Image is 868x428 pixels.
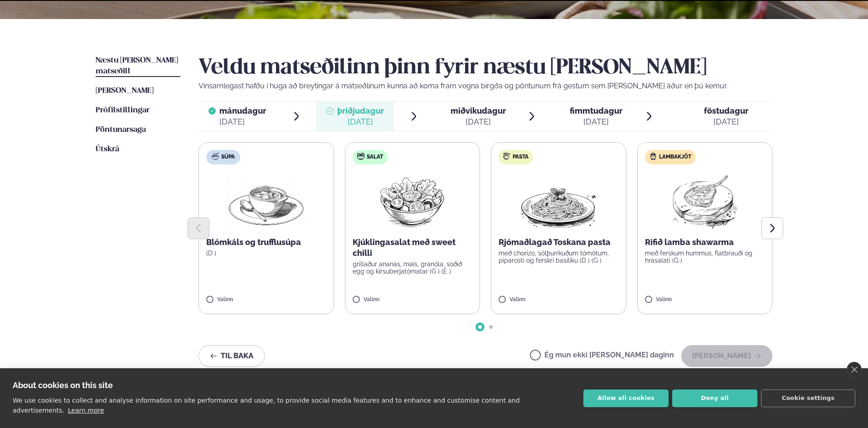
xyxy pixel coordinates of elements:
span: Útskrá [96,145,119,153]
a: Prófílstillingar [96,105,150,116]
button: Allow all cookies [583,390,669,407]
img: Lamb.svg [650,153,657,160]
button: Cookie settings [761,390,855,407]
span: Go to slide 2 [489,325,493,329]
p: Rjómaðlagað Toskana pasta [499,237,619,248]
img: Soup.png [226,172,306,230]
p: Rifið lamba shawarma [645,237,765,248]
span: miðvikudagur [451,106,506,115]
span: Prófílstillingar [96,106,150,114]
p: (D ) [206,250,326,257]
span: Pasta [513,154,529,161]
button: [PERSON_NAME] [681,345,772,367]
span: Salat [367,154,383,161]
div: [DATE] [704,116,748,127]
div: [DATE] [451,116,506,127]
button: Deny all [672,390,757,407]
span: fimmtudagur [570,106,622,115]
p: með chorizo, sólþurrkuðum tómötum, piparosti og ferskri basilíku (D ) (G ) [499,250,619,264]
div: [DATE] [219,116,266,127]
span: Næstu [PERSON_NAME] matseðill [96,57,178,75]
span: þriðjudagur [337,106,384,115]
p: Kjúklingasalat með sweet chilli [353,237,473,259]
p: We use cookies to collect and analyse information on site performance and usage, to provide socia... [13,397,520,414]
button: Next slide [761,217,783,239]
h2: Veldu matseðilinn þinn fyrir næstu [PERSON_NAME] [199,55,772,81]
img: Lamb-Meat.png [664,172,745,230]
a: Pöntunarsaga [96,125,146,135]
a: Útskrá [96,144,119,155]
span: föstudagur [704,106,748,115]
img: Salad.png [372,172,452,230]
span: Súpa [221,154,235,161]
a: close [847,362,862,377]
img: soup.svg [212,153,219,160]
span: Pöntunarsaga [96,126,146,134]
p: með ferskum hummus, flatbrauði og hrásalati (G ) [645,250,765,264]
a: Næstu [PERSON_NAME] matseðill [96,55,180,77]
span: Lambakjöt [659,154,691,161]
button: Til baka [199,345,265,367]
span: Go to slide 1 [478,325,482,329]
img: Spagetti.png [519,172,598,230]
div: [DATE] [570,116,622,127]
button: Previous slide [188,217,209,239]
div: [DATE] [337,116,384,127]
img: pasta.svg [503,153,510,160]
span: [PERSON_NAME] [96,87,154,95]
a: Learn more [68,407,104,414]
a: [PERSON_NAME] [96,86,154,96]
img: salad.svg [357,153,364,160]
p: Vinsamlegast hafðu í huga að breytingar á matseðlinum kunna að koma fram vegna birgða og pöntunum... [199,81,772,91]
span: mánudagur [219,106,266,115]
strong: About cookies on this site [13,380,113,390]
p: Blómkáls og trufflusúpa [206,237,326,248]
p: grillaður ananas, maís, granóla, soðið egg og kirsuberjatómatar (G ) (E ) [353,260,473,275]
